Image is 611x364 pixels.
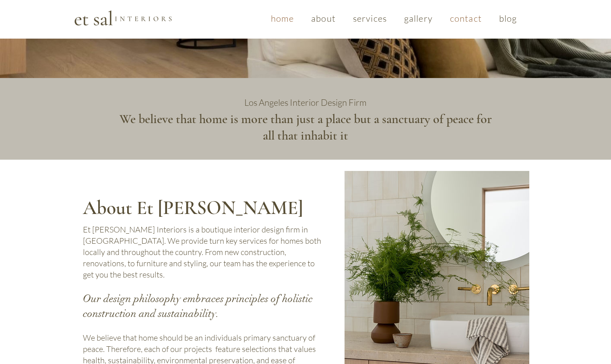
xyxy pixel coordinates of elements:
[397,9,440,28] a: gallery
[404,13,433,24] span: gallery
[83,292,313,320] span: Our design philosophy embraces principles of holistic construction and sustainability.
[83,224,324,280] p: Et [PERSON_NAME] Interiors is a boutique interior design firm in [GEOGRAPHIC_DATA]. We provide tu...
[311,13,336,24] span: about
[244,97,367,108] span: Los Angeles Interior Design Firm
[83,196,303,220] span: About Et [PERSON_NAME]
[353,13,387,24] span: services
[499,13,517,24] span: blog
[346,9,394,28] a: services
[450,13,482,24] span: contact
[304,9,343,28] a: about
[74,10,172,26] img: Et Sal Logo
[492,9,524,28] a: blog
[264,9,524,28] nav: Site
[120,111,492,143] span: We believe that home is more than just a place but a sanctuary of peace for all that inhabit it
[443,9,489,28] a: contact
[271,13,294,24] span: home
[264,9,301,28] a: home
